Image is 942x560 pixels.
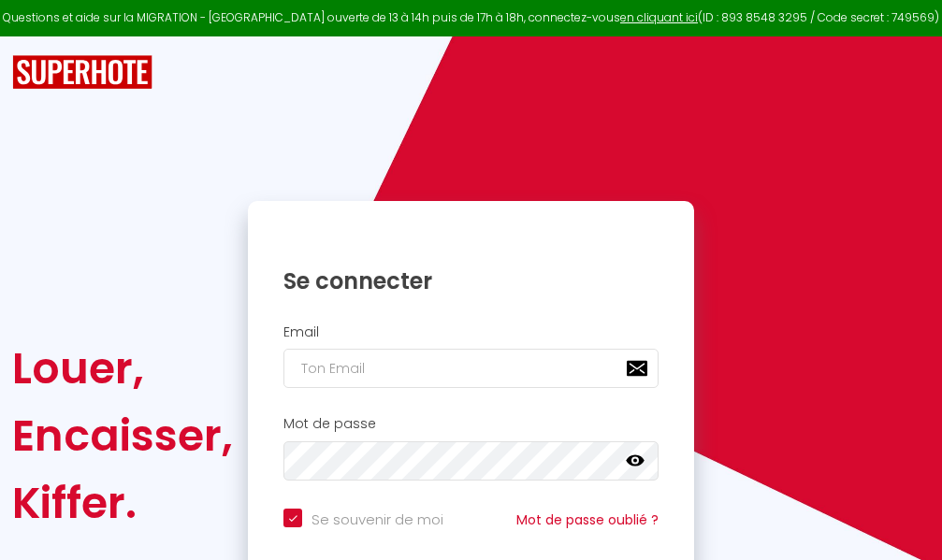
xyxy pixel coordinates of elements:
h1: Se connecter [283,266,659,295]
a: en cliquant ici [620,9,698,25]
img: SuperHote logo [12,55,152,90]
h2: Mot de passe [283,416,659,432]
div: Kiffer. [12,469,233,537]
a: Mot de passe oublié ? [516,510,659,529]
input: Ton Email [283,349,659,388]
div: Encaisser, [12,402,233,469]
h2: Email [283,324,659,340]
div: Louer, [12,335,233,402]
